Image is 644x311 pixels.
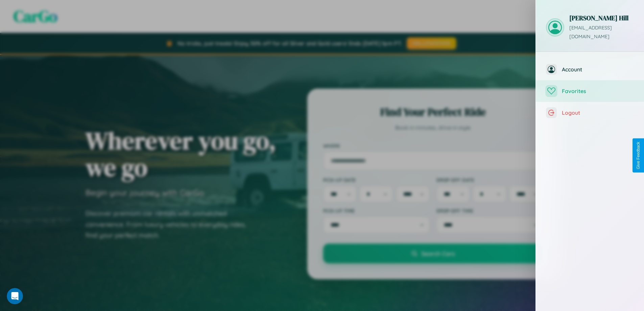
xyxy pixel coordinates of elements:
[562,109,634,116] span: Logout
[536,59,644,80] button: Account
[536,80,644,102] button: Favorites
[536,102,644,124] button: Logout
[569,24,634,41] p: [EMAIL_ADDRESS][DOMAIN_NAME]
[7,288,23,304] iframe: Intercom live chat
[569,14,634,22] h3: [PERSON_NAME] Hill
[636,142,641,169] div: Give Feedback
[562,88,634,94] span: Favorites
[562,66,634,73] span: Account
